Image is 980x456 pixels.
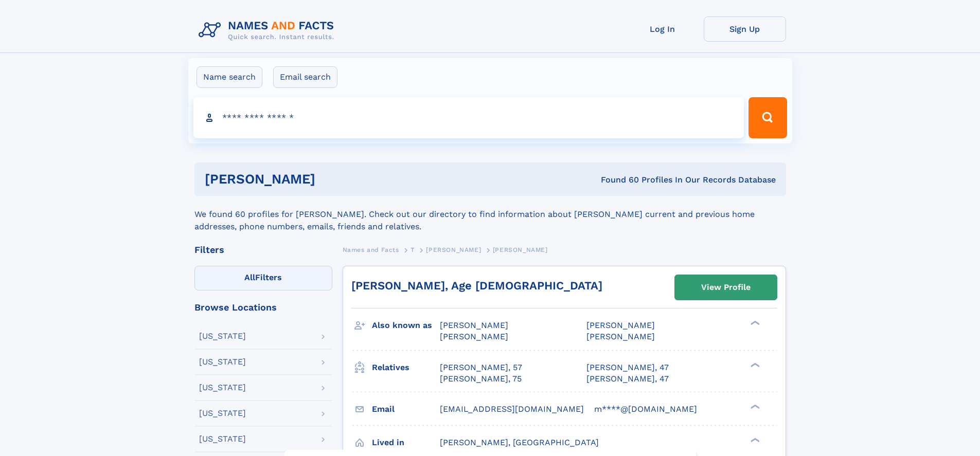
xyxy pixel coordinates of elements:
[675,275,777,300] a: View Profile
[440,320,508,330] span: [PERSON_NAME]
[704,16,786,42] a: Sign Up
[586,320,655,330] span: [PERSON_NAME]
[748,436,760,443] div: ❯
[372,317,440,334] h3: Also known as
[411,243,415,256] a: T
[458,174,776,186] div: Found 60 Profiles In Our Records Database
[199,409,246,417] div: [US_STATE]
[426,246,481,253] span: [PERSON_NAME]
[621,16,704,42] a: Log In
[244,272,255,282] span: All
[426,243,481,256] a: [PERSON_NAME]
[194,16,343,44] img: Logo Names and Facts
[440,332,508,341] span: [PERSON_NAME]
[199,358,246,366] div: [US_STATE]
[193,97,744,138] input: search input
[440,362,522,373] a: [PERSON_NAME], 57
[199,435,246,443] div: [US_STATE]
[199,332,246,340] div: [US_STATE]
[194,245,332,254] div: Filters
[411,246,415,253] span: T
[440,437,599,447] span: [PERSON_NAME], [GEOGRAPHIC_DATA]
[351,279,602,292] a: [PERSON_NAME], Age [DEMOGRAPHIC_DATA]
[440,373,522,385] a: [PERSON_NAME], 75
[586,362,669,373] a: [PERSON_NAME], 47
[586,332,655,341] span: [PERSON_NAME]
[199,384,246,392] div: [US_STATE]
[701,276,751,299] div: View Profile
[493,246,548,253] span: [PERSON_NAME]
[194,266,332,290] label: Filters
[273,66,337,88] label: Email search
[194,303,332,312] div: Browse Locations
[197,66,262,88] label: Name search
[440,404,584,414] span: [EMAIL_ADDRESS][DOMAIN_NAME]
[748,320,760,326] div: ❯
[749,97,787,138] button: Search Button
[343,243,399,256] a: Names and Facts
[748,361,760,368] div: ❯
[372,400,440,418] h3: Email
[586,373,669,385] a: [PERSON_NAME], 47
[194,196,786,233] div: We found 60 profiles for [PERSON_NAME]. Check out our directory to find information about [PERSON...
[205,173,458,186] h1: [PERSON_NAME]
[372,359,440,376] h3: Relatives
[372,434,440,451] h3: Lived in
[748,403,760,410] div: ❯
